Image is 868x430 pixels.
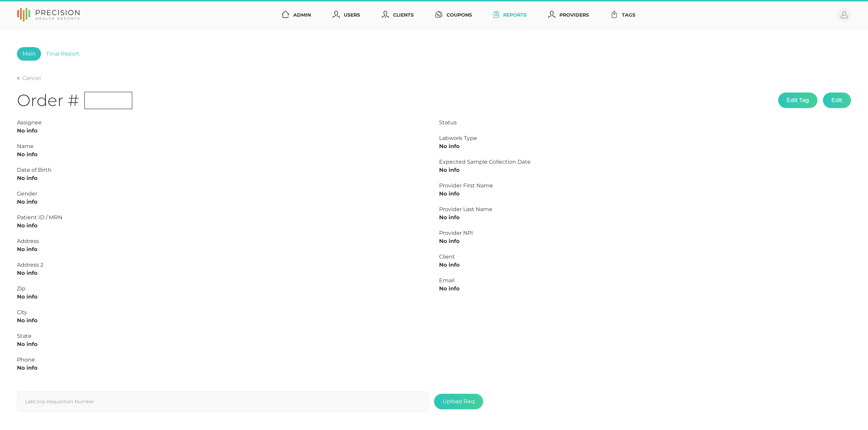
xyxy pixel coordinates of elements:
[439,167,459,173] strong: No info
[17,261,429,269] div: Address 2
[433,9,475,21] a: Coupons
[439,158,851,166] div: Expected Sample Collection Date
[439,262,459,268] strong: No info
[17,285,429,293] div: Zip
[823,93,851,108] button: Edit
[17,142,429,150] div: Name
[17,341,37,347] strong: No info
[439,214,459,221] strong: No info
[608,9,638,21] a: Tags
[17,47,41,61] a: Main
[491,9,529,21] a: Reports
[17,246,37,252] strong: No info
[17,90,132,110] h1: Order #
[439,238,459,244] strong: No info
[439,277,851,285] div: Email
[17,332,429,340] div: State
[17,222,37,229] strong: No info
[330,9,363,21] a: Users
[439,205,851,213] div: Provider Last Name
[17,317,37,324] strong: No info
[90,92,126,109] span: Initial
[17,293,37,300] strong: No info
[17,151,37,158] strong: No info
[279,9,314,21] a: Admin
[778,93,817,108] button: Edit Tag
[17,119,429,127] div: Assignee
[439,134,851,142] div: Labwork Type
[439,119,851,127] div: Status
[439,229,851,237] div: Provider NPI
[439,253,851,261] div: Client
[434,394,483,409] span: Upload Req
[439,182,851,190] div: Provider First Name
[17,365,37,371] strong: No info
[17,237,429,245] div: Address
[17,127,37,134] strong: No info
[17,75,41,82] a: Cancel
[17,308,429,316] div: City
[439,190,459,197] strong: No info
[17,175,37,181] strong: No info
[17,166,429,174] div: Date of Birth
[17,213,429,222] div: Patient ID / MRN
[379,9,416,21] a: Clients
[546,9,592,21] a: Providers
[17,270,37,276] strong: No info
[41,47,85,61] a: Final Report
[17,190,429,198] div: Gender
[17,356,429,364] div: Phone
[439,143,459,149] strong: No info
[439,285,459,292] strong: No info
[17,391,429,412] input: LabCorp Requisition Number
[17,199,37,205] strong: No info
